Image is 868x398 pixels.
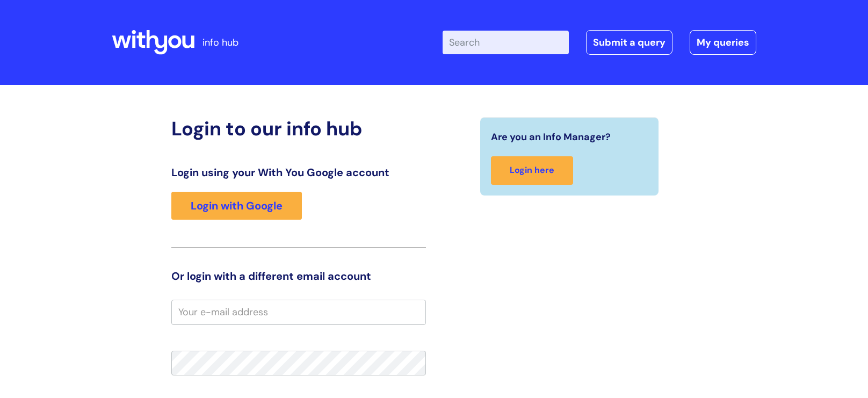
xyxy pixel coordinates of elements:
input: Your e-mail address [171,300,426,324]
a: My queries [690,30,756,55]
a: Login with Google [171,192,302,220]
h2: Login to our info hub [171,117,426,140]
a: Submit a query [586,30,672,55]
a: Login here [491,156,573,185]
p: info hub [202,34,238,51]
input: Search [443,31,569,54]
span: Are you an Info Manager? [491,128,611,146]
h3: Or login with a different email account [171,270,426,283]
h3: Login using your With You Google account [171,166,426,179]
